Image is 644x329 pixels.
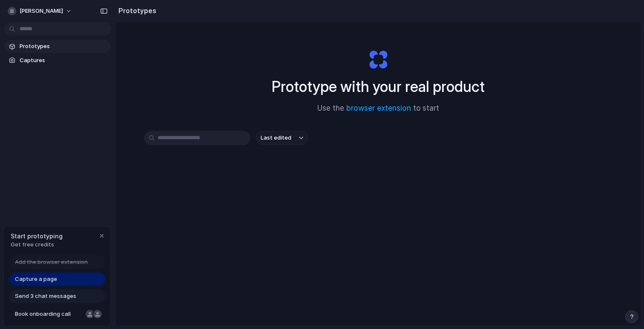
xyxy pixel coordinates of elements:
span: [PERSON_NAME] [20,7,63,15]
a: Prototypes [4,40,111,53]
span: Send 3 chat messages [15,292,76,300]
div: Christian Iacullo [92,309,103,319]
span: Add the browser extension [15,258,88,266]
a: Book onboarding call [9,307,105,321]
button: Last edited [256,131,308,145]
span: Get free credits [11,240,63,249]
span: Start prototyping [11,232,63,240]
a: Captures [4,54,111,67]
span: Book onboarding call [15,310,82,318]
div: Nicole Kubica [85,309,95,319]
span: Capture a page [15,275,57,283]
span: Last edited [261,134,291,142]
span: Captures [20,56,107,65]
button: [PERSON_NAME] [4,4,76,18]
span: Use the to start [317,103,439,114]
span: Prototypes [20,42,107,51]
h2: Prototypes [115,6,156,16]
h1: Prototype with your real product [272,75,485,98]
a: browser extension [346,104,411,112]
